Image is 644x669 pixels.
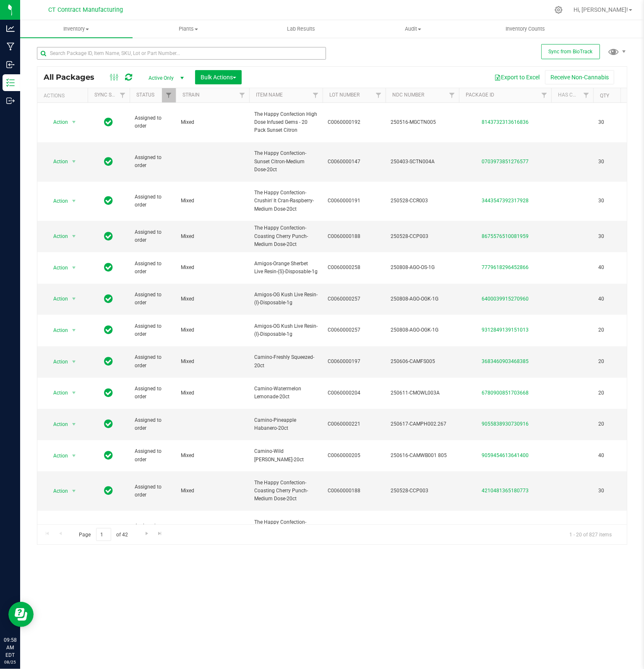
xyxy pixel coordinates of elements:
[48,6,123,13] span: CT Contract Manufacturing
[494,25,556,33] span: Inventory Counts
[69,195,79,207] span: select
[135,228,171,244] span: Assigned to order
[445,88,459,102] a: Filter
[104,485,113,497] span: In Sync
[551,88,593,103] th: Has COA
[541,44,600,59] button: Sync from BioTrack
[254,224,318,248] span: The Happy Confection-Coasting Cherry Punch-Medium Dose-20ct
[37,47,326,60] input: Search Package ID, Item Name, SKU, Lot or Part Number...
[20,25,133,33] span: Inventory
[69,262,79,274] span: select
[391,452,454,460] span: 250616-CAMWB001 805
[20,20,133,38] a: Inventory
[328,197,381,205] span: C0060000191
[94,92,127,98] a: Sync Status
[135,416,171,432] span: Assigned to order
[135,193,171,209] span: Assigned to order
[598,358,630,366] span: 20
[104,387,113,399] span: In Sync
[254,260,318,276] span: Amigos-Orange Sherbet Live Resin-(S)-Disposable-1g
[276,25,326,33] span: Lab Results
[482,452,529,458] a: 9059454613641400
[69,293,79,305] span: select
[133,25,245,33] span: Plants
[181,452,244,460] span: Mixed
[69,485,79,497] span: select
[489,70,545,84] button: Export to Excel
[136,92,154,98] a: Status
[135,483,171,499] span: Assigned to order
[254,416,318,432] span: Camino-Pineapple Habanero-20ct
[328,158,381,166] span: C0060000147
[201,74,236,81] span: Bulk Actions
[598,233,630,240] span: 30
[328,389,381,397] span: C0060000204
[598,420,630,428] span: 20
[69,116,79,128] span: select
[46,156,68,167] span: Action
[482,119,529,125] a: 8143732313616836
[254,291,318,307] span: Amigos-OG Kush Live Resin-(I)-Disposable-1g
[466,92,494,98] a: Package ID
[598,264,630,272] span: 40
[104,156,113,167] span: In Sync
[391,420,454,428] span: 250617-CAMPH002.267
[181,326,244,334] span: Mixed
[391,326,454,334] span: 250808-AGO-OGK-1G
[181,487,244,495] span: Mixed
[69,324,79,336] span: select
[563,528,618,541] span: 1 - 20 of 827 items
[135,385,171,401] span: Assigned to order
[482,233,529,239] a: 8675576510081959
[104,293,113,305] span: In Sync
[135,353,171,369] span: Assigned to order
[46,116,68,128] span: Action
[328,420,381,428] span: C0060000221
[600,93,609,99] a: Qty
[44,93,84,99] div: Actions
[482,421,529,427] a: 9055838930730916
[104,449,113,461] span: In Sync
[328,452,381,460] span: C0060000205
[328,487,381,495] span: C0060000188
[482,390,529,396] a: 6780900851703668
[181,295,244,303] span: Mixed
[46,324,68,336] span: Action
[391,295,454,303] span: 250808-AGO-OGK-1G
[181,233,244,240] span: Mixed
[391,233,454,240] span: 250528-CCP003
[328,295,381,303] span: C0060000257
[537,88,551,102] a: Filter
[104,195,113,206] span: In Sync
[549,49,593,55] span: Sync from BioTrack
[183,92,200,98] a: Strain
[46,485,68,497] span: Action
[46,356,68,368] span: Action
[391,158,454,166] span: 250403-SCTN004A
[482,327,529,333] a: 9312849139151013
[4,636,16,659] p: 09:58 AM EDT
[469,20,582,38] a: Inventory Counts
[72,528,135,541] span: Page of 42
[135,291,171,307] span: Assigned to order
[69,418,79,430] span: select
[579,88,593,102] a: Filter
[154,528,166,539] a: Go to the last page
[254,353,318,369] span: Camino-Freshly Squeezed-20ct
[141,528,153,539] a: Go to the next page
[598,197,630,205] span: 30
[254,322,318,338] span: Amigos-OG Kush Live Resin-(I)-Disposable-1g
[133,20,245,38] a: Plants
[6,42,15,51] inline-svg: Manufacturing
[254,518,318,543] span: The Happy Confection-Sunset Citron-Medium Dose-20ct
[46,230,68,242] span: Action
[69,230,79,242] span: select
[254,479,318,503] span: The Happy Confection-Coasting Cherry Punch-Medium Dose-20ct
[553,6,564,14] div: Manage settings
[104,116,113,128] span: In Sync
[256,92,283,98] a: Item Name
[372,88,386,102] a: Filter
[482,159,529,165] a: 0703973851276577
[391,389,454,397] span: 250611-CMOWL003A
[598,326,630,334] span: 20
